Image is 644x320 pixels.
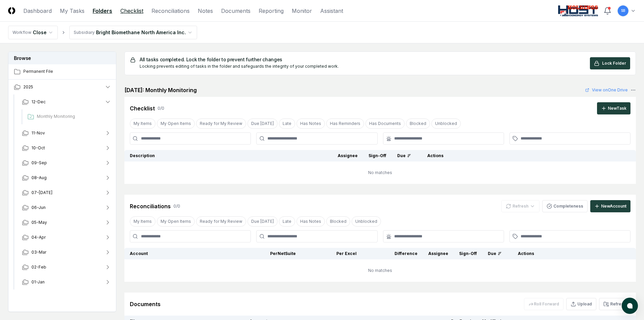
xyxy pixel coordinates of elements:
[31,249,46,255] span: 03-Mar
[130,251,235,257] div: Account
[130,119,156,129] button: My Items
[157,216,195,227] button: My Open Items
[130,202,171,210] div: Reconciliations
[140,63,339,69] div: Locking prevents editing of tasks in the folder and safeguards the integrity of your completed work.
[8,80,117,94] button: 2025
[590,200,630,212] button: NewAccount
[566,298,596,310] button: Upload
[17,275,117,290] button: 01-Jan
[17,230,117,245] button: 04-Apr
[17,245,117,260] button: 03-Mar
[23,7,52,15] a: Dashboard
[17,215,117,230] button: 05-May
[31,219,47,226] span: 05-May
[196,216,246,227] button: Ready for My Review
[23,68,111,74] span: Permanent File
[423,248,454,259] th: Assignee
[296,119,325,129] button: Has Notes
[279,216,295,227] button: Late
[279,119,295,129] button: Late
[608,105,626,111] div: New Task
[13,29,31,36] div: Workflow
[406,119,430,129] button: Blocked
[602,60,626,66] span: Lock Folder
[431,119,461,129] button: Unblocked
[259,7,284,15] a: Reporting
[31,130,45,136] span: 11-Nov
[31,145,45,151] span: 10-Oct
[93,7,112,15] a: Folders
[320,7,343,15] a: Assistant
[362,248,423,259] th: Difference
[622,298,638,314] button: atlas-launcher
[23,84,33,90] span: 2025
[8,52,116,64] h3: Browse
[247,119,278,129] button: Due Today
[17,141,117,155] button: 10-Oct
[326,216,350,227] button: Blocked
[74,29,95,36] div: Subsidiary
[17,126,117,141] button: 11-Nov
[292,7,312,15] a: Monitor
[599,298,630,310] button: Refresh
[120,7,143,15] a: Checklist
[124,150,332,162] th: Description
[31,205,46,211] span: 06-Jun
[332,150,363,162] th: Assignee
[130,216,156,227] button: My Items
[140,57,339,62] h5: All tasks completed. Lock the folder to prevent further changes
[130,300,161,308] div: Documents
[365,119,405,129] button: Has Documents
[597,102,630,114] button: NewTask
[31,279,45,285] span: 01-Jan
[37,113,109,120] span: Monthly Monitoring
[621,8,625,13] span: SB
[60,7,85,15] a: My Tasks
[196,119,246,129] button: Ready for My Review
[124,259,636,282] td: No matches
[296,216,325,227] button: Has Notes
[173,203,180,209] div: 0 / 0
[585,87,628,93] a: View onOne Drive
[17,155,117,170] button: 09-Sep
[247,216,278,227] button: Due Today
[8,64,117,79] a: Permanent File
[17,94,117,109] button: 12-Dec
[17,200,117,215] button: 06-Jun
[617,5,629,17] button: SB
[31,99,46,105] span: 12-Dec
[352,216,381,227] button: Unblocked
[488,251,502,257] div: Due
[590,57,630,69] button: Lock Folder
[31,264,46,270] span: 02-Feb
[31,190,52,196] span: 07-[DATE]
[25,111,111,123] a: Monthly Monitoring
[8,7,15,14] img: Logo
[542,200,588,212] button: Completeness
[17,109,117,126] div: 12-Dec
[422,153,630,159] div: Actions
[17,170,117,185] button: 08-Aug
[17,185,117,200] button: 07-[DATE]
[158,105,164,111] div: 0 / 0
[512,251,630,257] div: Actions
[454,248,482,259] th: Sign-Off
[601,203,626,209] div: New Account
[8,26,197,39] nav: breadcrumb
[17,260,117,275] button: 02-Feb
[363,150,392,162] th: Sign-Off
[124,162,636,184] td: No matches
[130,104,155,112] div: Checklist
[151,7,190,15] a: Reconciliations
[240,248,301,259] th: Per NetSuite
[157,119,195,129] button: My Open Items
[558,5,598,16] img: Host NA Holdings logo
[31,160,47,166] span: 09-Sep
[397,153,411,159] div: Due
[198,7,213,15] a: Notes
[31,175,47,181] span: 08-Aug
[31,234,46,240] span: 04-Apr
[124,86,197,94] h2: [DATE]: Monthly Monitoring
[8,94,117,291] div: 2025
[326,119,364,129] button: Has Reminders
